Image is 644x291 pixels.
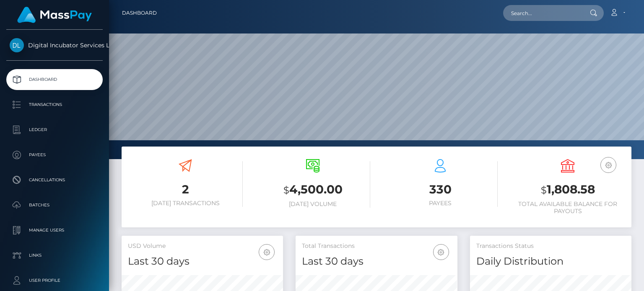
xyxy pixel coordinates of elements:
[128,200,243,207] h6: [DATE] Transactions
[503,5,582,21] input: Search...
[6,69,103,90] a: Dashboard
[6,170,103,191] a: Cancellations
[10,38,24,52] img: Digital Incubator Services Limited
[6,94,103,115] a: Transactions
[10,199,99,211] p: Batches
[6,119,103,140] a: Ledger
[6,195,103,216] a: Batches
[383,200,498,207] h6: Payees
[6,220,103,241] a: Manage Users
[17,7,92,23] img: MassPay Logo
[128,242,277,250] h5: USD Volume
[541,184,547,196] small: $
[6,41,103,49] span: Digital Incubator Services Limited
[122,4,157,22] a: Dashboard
[6,270,103,291] a: User Profile
[10,174,99,186] p: Cancellations
[10,149,99,161] p: Payees
[128,181,243,198] h3: 2
[255,181,370,198] h3: 4,500.00
[6,144,103,165] a: Payees
[510,201,625,215] h6: Total Available Balance for Payouts
[510,181,625,198] h3: 1,808.58
[283,184,289,196] small: $
[383,181,498,198] h3: 330
[10,73,99,86] p: Dashboard
[476,254,625,269] h4: Daily Distribution
[10,274,99,287] p: User Profile
[10,98,99,111] p: Transactions
[10,124,99,136] p: Ledger
[128,254,277,269] h4: Last 30 days
[255,201,370,208] h6: [DATE] Volume
[302,254,451,269] h4: Last 30 days
[302,242,451,250] h5: Total Transactions
[10,224,99,237] p: Manage Users
[10,249,99,262] p: Links
[476,242,625,250] h5: Transactions Status
[6,245,103,266] a: Links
